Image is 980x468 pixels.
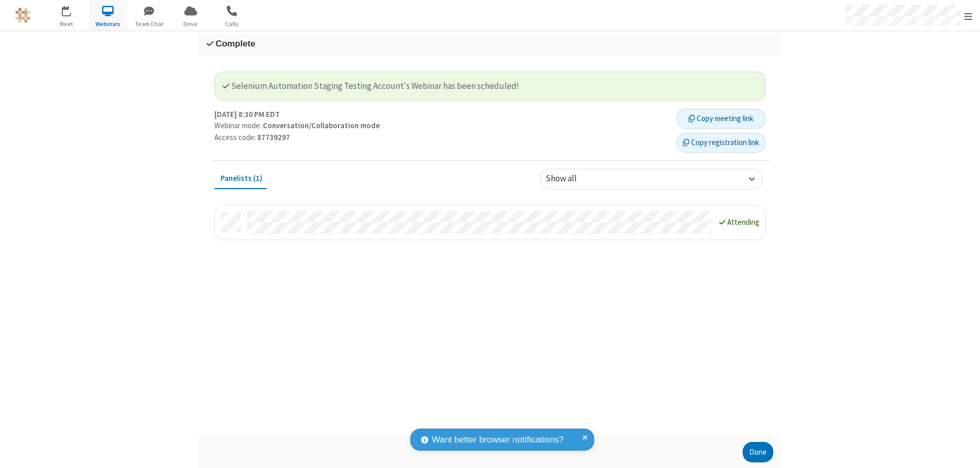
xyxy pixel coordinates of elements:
p: Access code: [214,132,669,144]
p: Webinar mode: [214,120,669,132]
span: Attending [727,217,759,227]
h3: Complete [207,39,773,49]
div: 3 [69,6,76,13]
strong: [DATE] 8:30 PM EDT [214,109,280,121]
button: Copy meeting link [676,109,766,129]
strong: 87739297 [257,132,290,142]
span: Team Chat [130,19,168,29]
img: QA Selenium DO NOT DELETE OR CHANGE [15,8,31,23]
span: Drive [171,19,210,29]
strong: Conversation/Collaboration mode [263,121,380,130]
div: Show all [546,173,594,186]
span: Want better browser notifications? [432,433,563,447]
span: Selenium Automation Staging Testing Account's Webinar has been scheduled! [223,80,519,91]
button: Done [743,442,773,462]
button: Panelists (1) [214,169,268,188]
span: Meet [47,19,86,29]
span: Calls [213,19,251,29]
button: Copy registration link [676,133,766,153]
span: Webinars [89,19,127,29]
